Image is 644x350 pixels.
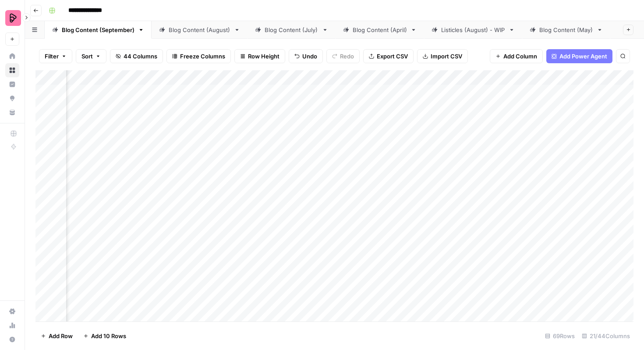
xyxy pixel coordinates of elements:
[431,52,462,61] span: Import CSV
[248,52,280,61] span: Row Height
[5,63,19,77] a: Browse
[5,105,19,119] a: Your Data
[265,25,318,34] div: Blog Content (July)
[5,318,19,332] a: Usage
[45,52,59,61] span: Filter
[152,21,248,39] a: Blog Content (August)
[441,25,505,34] div: Listicles (August) - WIP
[424,21,522,39] a: Listicles (August) - WIP
[76,49,106,63] button: Sort
[541,329,578,343] div: 69 Rows
[578,329,633,343] div: 21/44 Columns
[539,25,593,34] div: Blog Content (May)
[5,77,19,91] a: Insights
[180,52,225,61] span: Freeze Columns
[81,52,93,61] span: Sort
[62,25,134,34] div: Blog Content (September)
[289,49,323,63] button: Undo
[5,91,19,105] a: Opportunities
[559,52,607,61] span: Add Power Agent
[234,49,285,63] button: Row Height
[336,21,424,39] a: Blog Content (April)
[39,49,72,63] button: Filter
[326,49,360,63] button: Redo
[124,52,157,61] span: 44 Columns
[546,49,612,63] button: Add Power Agent
[490,49,543,63] button: Add Column
[5,304,19,318] a: Settings
[91,332,126,340] span: Add 10 Rows
[169,25,230,34] div: Blog Content (August)
[363,49,414,63] button: Export CSV
[302,52,317,61] span: Undo
[166,49,231,63] button: Freeze Columns
[78,329,131,343] button: Add 10 Rows
[110,49,163,63] button: 44 Columns
[5,7,19,29] button: Workspace: Preply
[45,21,152,39] a: Blog Content (September)
[503,52,537,61] span: Add Column
[353,25,407,34] div: Blog Content (April)
[5,49,19,63] a: Home
[5,10,21,26] img: Preply Logo
[377,52,408,61] span: Export CSV
[417,49,468,63] button: Import CSV
[49,332,73,340] span: Add Row
[340,52,354,61] span: Redo
[248,21,336,39] a: Blog Content (July)
[35,329,78,343] button: Add Row
[5,332,19,346] button: Help + Support
[522,21,610,39] a: Blog Content (May)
